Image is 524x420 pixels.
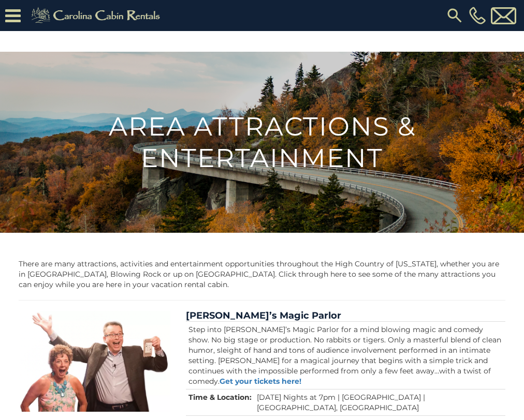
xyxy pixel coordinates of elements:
[467,7,488,24] a: [PHONE_NUMBER]
[254,389,505,415] td: [DATE] Nights at 7pm | [GEOGRAPHIC_DATA] | [GEOGRAPHIC_DATA], [GEOGRAPHIC_DATA]
[186,321,505,389] td: Step into [PERSON_NAME]’s Magic Parlor for a mind blowing magic and comedy show. No big stage or ...
[26,5,169,26] img: Khaki-logo.png
[445,6,464,25] img: search-regular.svg
[188,393,252,402] strong: Time & Location:
[19,259,505,290] p: There are many attractions, activities and entertainment opportunities throughout the High Countr...
[220,377,301,386] a: Get your tickets here!
[186,310,341,321] a: [PERSON_NAME]’s Magic Parlor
